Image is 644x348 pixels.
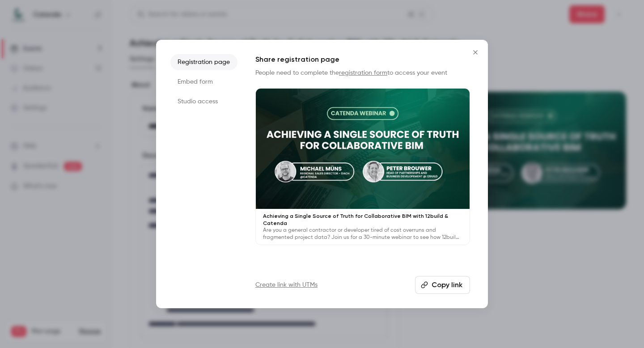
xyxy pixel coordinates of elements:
[255,88,470,245] a: Achieving a Single Source of Truth for Collaborative BIM with 12build & CatendaAre you a general ...
[255,54,470,65] h1: Share registration page
[263,212,462,227] p: Achieving a Single Source of Truth for Collaborative BIM with 12build & Catenda
[170,93,237,110] li: Studio access
[415,276,470,294] button: Copy link
[255,68,470,77] p: People need to complete the to access your event
[263,227,462,241] p: Are you a general contractor or developer tired of cost overruns and fragmented project data? Joi...
[466,43,484,61] button: Close
[170,54,237,70] li: Registration page
[339,70,387,76] a: registration form
[170,74,237,90] li: Embed form
[255,280,318,289] a: Create link with UTMs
